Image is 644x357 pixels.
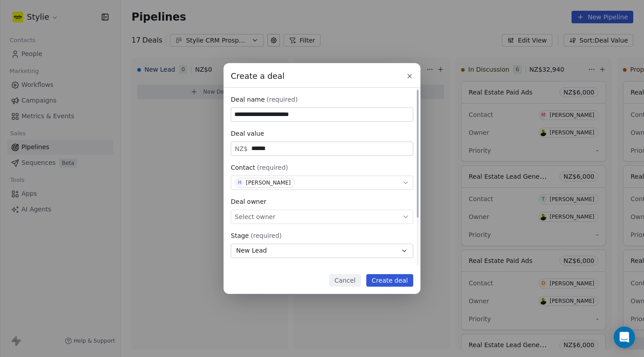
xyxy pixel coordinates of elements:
span: (required) [250,231,282,240]
span: Stage [231,231,249,240]
div: H [238,179,241,186]
div: [PERSON_NAME] [246,180,291,186]
span: Deal name [231,95,265,104]
div: Deal value [231,129,413,138]
span: (required) [267,95,298,104]
button: Create deal [366,274,413,287]
span: Create a deal [231,70,284,82]
span: Select owner [235,212,275,221]
span: (required) [257,163,288,172]
button: Cancel [329,274,361,287]
div: Expected close date [231,265,413,274]
span: New Lead [236,246,267,255]
span: NZ$ [235,144,248,153]
div: Deal owner [231,197,413,206]
span: Contact [231,163,255,172]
